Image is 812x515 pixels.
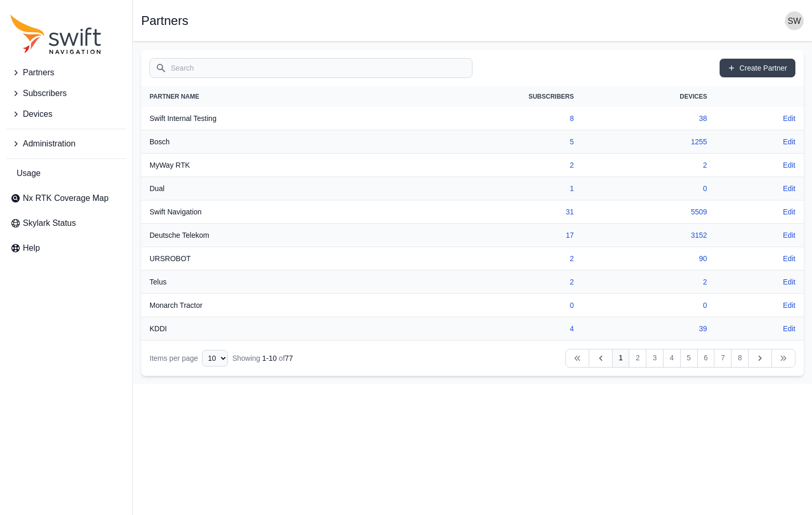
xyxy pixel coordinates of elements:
[141,224,395,247] th: Deutsche Telekom
[141,15,188,27] h1: Partners
[582,86,715,107] th: Devices
[699,254,707,263] a: 90
[141,317,395,341] th: KDDI
[612,349,630,368] a: 1
[570,161,574,169] a: 2
[646,349,664,368] a: 3
[570,324,574,333] a: 4
[663,349,681,368] a: 4
[141,294,395,317] th: Monarch Tractor
[699,114,707,123] a: 38
[141,107,395,130] th: Swift Internal Testing
[150,354,198,362] span: Items per page
[141,86,395,107] th: Partner Name
[570,184,574,193] a: 1
[141,270,395,294] th: Telus
[23,66,54,79] span: Partners
[141,200,395,224] th: Swift Navigation
[691,138,707,146] a: 1255
[691,231,707,239] a: 3152
[566,231,574,239] a: 17
[202,350,228,367] select: Display Limit
[141,341,804,376] nav: Table navigation
[629,349,646,368] a: 2
[232,353,293,363] div: Showing of
[783,113,795,124] a: Edit
[141,247,395,270] th: URSROBOT
[783,183,795,194] a: Edit
[6,104,126,125] button: Devices
[6,62,126,83] button: Partners
[570,114,574,123] a: 8
[23,217,76,229] span: Skylark Status
[570,278,574,286] a: 2
[720,59,795,77] a: Create Partner
[703,184,707,193] a: 0
[141,154,395,177] th: MyWay RTK
[783,277,795,287] a: Edit
[395,86,583,107] th: Subscribers
[699,324,707,333] a: 39
[783,253,795,264] a: Edit
[570,301,574,309] a: 0
[783,323,795,334] a: Edit
[23,108,52,120] span: Devices
[23,87,66,100] span: Subscribers
[703,278,707,286] a: 2
[6,188,126,209] a: Nx RTK Coverage Map
[680,349,698,368] a: 5
[23,138,75,150] span: Administration
[17,167,40,180] span: Usage
[691,208,707,216] a: 5509
[141,130,395,154] th: Bosch
[697,349,715,368] a: 6
[783,300,795,310] a: Edit
[703,301,707,309] a: 0
[23,192,109,205] span: Nx RTK Coverage Map
[6,83,126,104] button: Subscribers
[714,349,732,368] a: 7
[570,254,574,263] a: 2
[783,137,795,147] a: Edit
[570,138,574,146] a: 5
[285,354,293,362] span: 77
[6,238,126,259] a: Help
[783,160,795,170] a: Edit
[6,163,126,184] a: Usage
[262,354,277,362] span: 1 - 10
[785,11,804,30] img: user photo
[783,207,795,217] a: Edit
[703,161,707,169] a: 2
[783,230,795,240] a: Edit
[150,58,472,78] input: Search
[731,349,749,368] a: 8
[566,208,574,216] a: 31
[6,213,126,234] a: Skylark Status
[23,242,40,254] span: Help
[141,177,395,200] th: Dual
[6,133,126,154] button: Administration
